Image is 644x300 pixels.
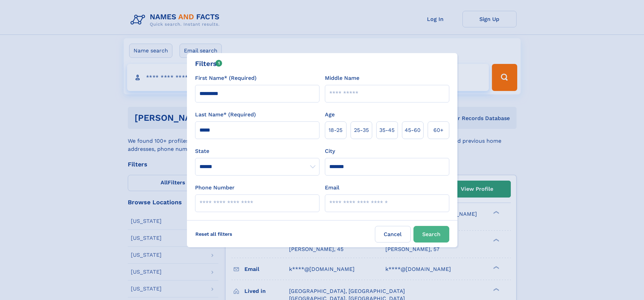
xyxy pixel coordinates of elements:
[195,74,257,82] label: First Name* (Required)
[325,184,339,192] label: Email
[325,111,335,119] label: Age
[195,147,319,155] label: State
[405,126,421,134] span: 45‑60
[195,59,222,69] div: Filters
[354,126,369,134] span: 25‑35
[191,226,237,242] label: Reset all filters
[195,184,235,192] label: Phone Number
[375,226,411,243] label: Cancel
[379,126,395,134] span: 35‑45
[325,147,335,155] label: City
[195,111,256,119] label: Last Name* (Required)
[325,74,359,82] label: Middle Name
[413,226,449,243] button: Search
[329,126,342,134] span: 18‑25
[433,126,444,134] span: 60+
